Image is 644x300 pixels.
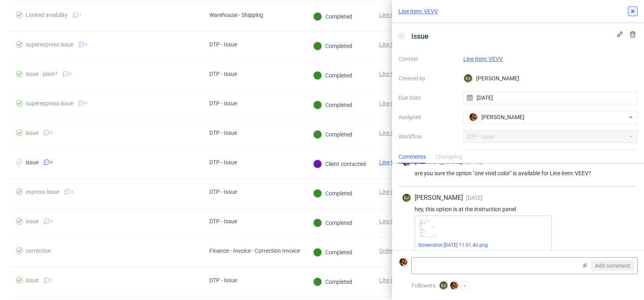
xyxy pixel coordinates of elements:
span: Followers [411,282,436,289]
span: 4 [85,41,87,48]
label: Due date [398,93,457,103]
img: Matteo Corsico [469,113,477,121]
a: Order: R898559795 [379,248,428,254]
div: Changelog [436,151,462,164]
div: DTP - Issue [209,277,237,283]
span: [DATE] [466,195,483,201]
a: Line Item: DCSO [379,277,419,283]
div: express issue [26,189,59,195]
div: Completed [313,101,352,109]
a: Line Item: WCLH [379,100,420,107]
img: Matteo Corsico [399,258,407,266]
span: 1 [50,277,53,283]
div: Completed [313,218,352,227]
a: Line Item: QCWT [379,189,420,195]
a: Line Item: YQMF [379,41,420,48]
span: 4 [50,130,53,136]
figcaption: EJ [402,194,411,202]
div: issue [26,130,39,136]
a: Line Item: VEVV [463,56,503,62]
a: Line Item: MNIX [379,12,419,18]
label: Workflow [398,132,457,141]
span: 4 [85,100,87,107]
div: DTP - Issue [209,100,237,107]
div: Completed [313,42,352,50]
div: Client contacted [313,159,366,168]
div: DTP - Issue [209,130,237,136]
div: DTP - Issue [209,159,237,166]
div: Comments [398,151,426,164]
span: 1 [79,12,82,18]
div: correction [26,248,51,254]
span: issue [408,29,432,43]
div: DTP - Issue [209,71,237,77]
a: Line Item: VEVV [379,159,419,166]
span: [PERSON_NAME] [415,193,463,202]
div: DTP - Issue [209,218,237,224]
div: Completed [313,12,352,21]
span: 2 [69,71,72,77]
div: Warehouse - Shipping [209,12,263,18]
span: 2 [50,218,53,224]
div: hey, this option is at the instruction panel [402,206,634,212]
img: Screenshot 2025-09-10 at 11.01.40.png [418,219,438,239]
label: Created by [398,73,457,83]
a: Line Item: VEVV [398,7,438,15]
div: Completed [313,71,352,80]
figcaption: EJ [464,74,472,82]
a: Line Item: RFNX [379,218,419,224]
div: issue [26,218,39,224]
div: Limited avaibility [26,12,68,18]
div: DTP - Issue [209,189,237,195]
div: Completed [313,189,352,198]
span: 3 [71,189,73,195]
span: [PERSON_NAME] [481,113,524,121]
a: Screenshot [DATE] 11.01.40.png [418,242,488,248]
div: DTP - Issue [209,41,237,48]
span: 6 [50,159,53,166]
img: Matteo Corsico [450,281,458,290]
figcaption: EJ [440,281,448,290]
div: Completed [313,130,352,139]
a: Line Item: RFHQ [379,130,419,136]
div: issue [26,159,39,166]
div: Completed [313,277,352,286]
label: Context [398,54,457,64]
div: [PERSON_NAME] [463,72,638,85]
div: are you sure the option "one vivid color" is available for Line item: VEEV? [402,170,634,176]
div: Completed [313,248,352,257]
div: Finance - Invoice - Correction Invoice [209,248,300,254]
label: Assignee [398,112,457,122]
div: issue [26,277,39,283]
div: superexpress issue [26,41,73,48]
button: + [460,281,469,290]
div: issue - plain? [26,71,58,77]
a: Line Item: JNDM [379,71,420,77]
div: superexpress issue [26,100,73,107]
